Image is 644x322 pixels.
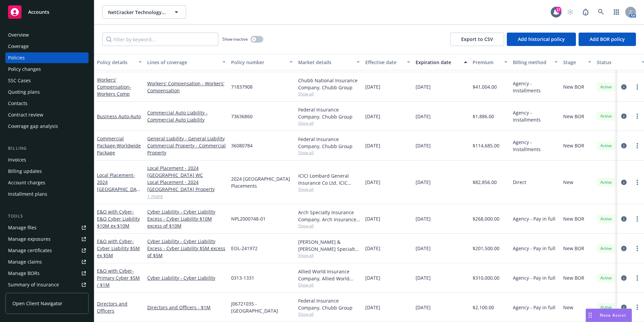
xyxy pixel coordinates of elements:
[473,113,494,120] span: $1,886.00
[298,172,360,186] div: ICICI Lombard General Insurance Co Ltd, ICIC Lombard, Chubb Group (International), Prudent Insura...
[473,245,499,252] span: $201,500.00
[97,142,141,156] span: - Worldwide Package
[579,33,636,46] button: Add BOR policy
[8,189,47,199] div: Installment plans
[298,136,360,150] div: Federal Insurance Company, Chubb Group
[599,216,613,222] span: Active
[563,113,584,120] span: New BOR
[12,300,62,307] span: Open Client Navigator
[97,59,135,66] div: Policy details
[97,238,140,259] a: E&O with Cyber
[145,54,228,70] button: Lines of coverage
[365,83,380,90] span: [DATE]
[8,41,29,52] div: Coverage
[8,279,59,290] div: Summary of insurance
[513,179,526,186] span: Direct
[633,178,641,186] a: more
[563,274,584,281] span: New BOR
[563,304,573,311] span: New
[147,135,226,142] a: General Liability - General Liability
[147,59,218,66] div: Lines of coverage
[231,175,293,189] span: 2024 [GEOGRAPHIC_DATA] Placements
[8,87,40,97] div: Quoting plans
[147,142,226,156] a: Commercial Property - Commercial Property
[599,304,613,310] span: Active
[513,109,558,123] span: Agency - Installments
[97,268,140,288] a: E&O with Cyber
[5,52,89,63] a: Policies
[298,282,360,288] span: Show all
[147,179,226,193] a: Local Placement - 2024 [GEOGRAPHIC_DATA] Property
[298,59,353,66] div: Market details
[231,113,253,120] span: 73636860
[97,209,140,229] a: E&O with Cyber
[610,5,623,19] a: Switch app
[365,245,380,252] span: [DATE]
[97,209,140,229] span: - E&O Cyber Liability $10M ex $10M
[298,186,360,192] span: Show all
[563,83,584,90] span: New BOR
[298,150,360,155] span: Show all
[416,245,431,252] span: [DATE]
[416,59,460,66] div: Expiration date
[513,245,555,252] span: Agency - Pay in full
[5,41,89,52] a: Coverage
[5,189,89,199] a: Installment plans
[97,238,140,259] span: - Cyber Liability $5M ex $5M
[94,54,145,70] button: Policy details
[600,312,626,318] span: Nova Assist
[365,179,380,186] span: [DATE]
[416,113,431,120] span: [DATE]
[365,215,380,222] span: [DATE]
[473,274,499,281] span: $310,000.00
[5,75,89,86] a: SSC Cases
[518,36,565,42] span: Add historical policy
[97,301,127,314] a: Directors and Officers
[620,142,628,150] a: circleInformation
[599,179,613,185] span: Active
[586,309,594,322] div: Drag to move
[147,304,226,311] a: Directors and Officers - $1M
[513,274,555,281] span: Agency - Pay in full
[470,54,510,70] button: Premium
[620,274,628,282] a: circleInformation
[8,64,41,75] div: Policy changes
[599,84,613,90] span: Active
[563,142,584,149] span: New BOR
[8,222,37,233] div: Manage files
[633,274,641,282] a: more
[513,304,555,311] span: Agency - Pay in full
[5,145,89,152] div: Billing
[8,30,29,40] div: Overview
[365,113,380,120] span: [DATE]
[5,166,89,177] a: Billing updates
[473,142,499,149] span: $114,685.00
[5,234,89,244] a: Manage exposures
[594,5,608,19] a: Search
[5,245,89,256] a: Manage certificates
[416,215,431,222] span: [DATE]
[620,178,628,186] a: circleInformation
[298,77,360,91] div: Chubb National Insurance Company, Chubb Group
[579,5,592,19] a: Report a Bug
[5,98,89,109] a: Contacts
[563,5,577,19] a: Start snowing
[8,257,42,267] div: Manage claims
[231,215,266,222] span: NPL2000748-01
[365,142,380,149] span: [DATE]
[563,245,584,252] span: New BOR
[5,3,89,21] a: Accounts
[97,77,131,97] a: Workers' Compensation
[102,33,218,46] input: Filter by keyword...
[8,52,25,63] div: Policies
[147,165,226,179] a: Local Placement - 2024 [GEOGRAPHIC_DATA] WC
[8,75,31,86] div: SSC Cases
[416,142,431,149] span: [DATE]
[8,166,42,177] div: Billing updates
[473,179,497,186] span: $82,856.00
[365,304,380,311] span: [DATE]
[620,215,628,223] a: circleInformation
[97,135,141,156] a: Commercial Package
[8,109,43,120] div: Contract review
